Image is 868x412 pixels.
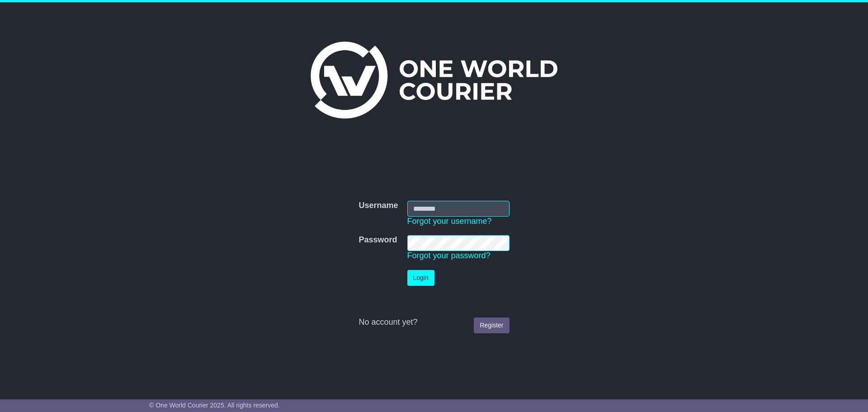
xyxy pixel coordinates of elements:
label: Username [359,201,398,211]
div: No account yet? [359,317,509,327]
label: Password [359,235,397,245]
a: Register [474,317,509,333]
a: Forgot your password? [407,251,491,260]
img: One World [311,42,557,118]
button: Login [407,270,434,286]
span: © One World Courier 2025. All rights reserved. [149,402,280,409]
a: Forgot your username? [407,217,492,226]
